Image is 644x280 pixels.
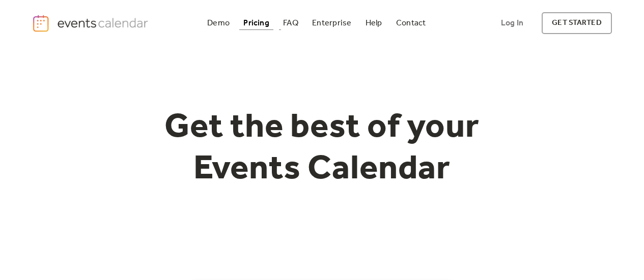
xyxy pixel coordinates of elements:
a: FAQ [279,16,302,30]
a: Demo [203,16,234,30]
div: Enterprise [312,20,351,26]
div: Demo [207,20,230,26]
div: Contact [396,20,426,26]
div: Pricing [243,20,269,26]
a: Log In [491,12,534,34]
a: Enterprise [308,16,355,30]
a: Contact [392,16,430,30]
a: Help [361,16,386,30]
a: get started [542,12,611,34]
h1: Get the best of your Events Calendar [127,107,518,190]
div: FAQ [283,20,298,26]
a: Pricing [239,16,273,30]
div: Help [366,20,382,26]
